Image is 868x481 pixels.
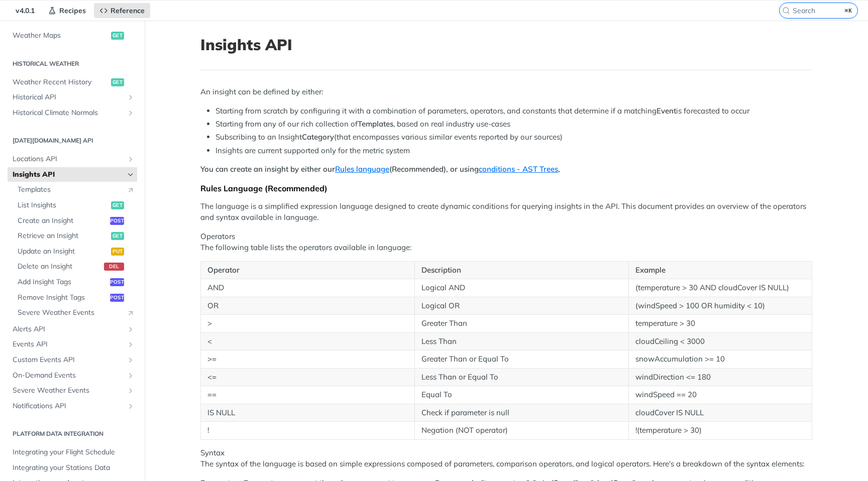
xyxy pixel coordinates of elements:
[200,183,812,193] div: Rules Language (Recommended)
[18,262,101,272] span: Delete an Insight
[111,201,124,209] span: get
[13,259,137,274] a: Delete an Insightdel
[414,368,628,386] td: Less Than or Equal To
[8,429,137,438] h2: Platform DATA integration
[200,86,812,98] p: An insight can be defined by either:
[200,36,812,54] h1: Insights API
[110,294,124,302] span: post
[657,106,676,115] strong: Event
[8,383,137,398] a: Severe Weather EventsShow subpages for Severe Weather Events
[628,332,812,350] td: cloudCeiling < 3000
[215,145,812,157] li: Insights are current supported only for the metric system
[13,401,124,411] span: Notifications API
[628,261,812,279] th: Example
[13,275,137,290] a: Add Insight Tagspost
[13,108,124,118] span: Historical Climate Normals
[8,399,137,414] a: Notifications APIShow subpages for Notifications API
[127,155,135,163] button: Show subpages for Locations API
[13,213,137,228] a: Create an Insightpost
[414,404,628,422] td: Check if parameter is null
[110,278,124,286] span: post
[414,315,628,333] td: Greater Than
[628,404,812,422] td: cloudCover IS NULL
[13,154,124,164] span: Locations API
[13,339,124,349] span: Events API
[479,164,558,174] a: conditions - AST Trees
[201,368,415,386] td: <=
[13,92,124,102] span: Historical API
[8,368,137,383] a: On-Demand EventsShow subpages for On-Demand Events
[13,371,124,381] span: On-Demand Events
[201,297,415,315] td: OR
[18,216,107,226] span: Create an Insight
[127,402,135,410] button: Show subpages for Notifications API
[13,463,135,473] span: Integrating your Stations Data
[628,279,812,297] td: (temperature > 30 AND cloudCover IS NULL)
[8,90,137,105] a: Historical APIShow subpages for Historical API
[13,305,137,320] a: Severe Weather EventsLink
[201,261,415,279] th: Operator
[782,7,790,15] svg: Search
[628,368,812,386] td: windDirection <= 180
[127,356,135,364] button: Show subpages for Custom Events API
[13,182,137,197] a: TemplatesLink
[628,350,812,369] td: snowAccumulation >= 10
[127,109,135,117] button: Show subpages for Historical Climate Normals
[127,372,135,380] button: Show subpages for On-Demand Events
[8,460,137,475] a: Integrating your Stations Data
[201,279,415,297] td: AND
[13,77,108,87] span: Weather Recent History
[842,6,855,16] kbd: ⌘K
[215,105,812,117] li: Starting from scratch by configuring it with a combination of parameters, operators, and constant...
[13,355,124,365] span: Custom Events API
[8,352,137,368] a: Custom Events APIShow subpages for Custom Events API
[127,93,135,101] button: Show subpages for Historical API
[414,297,628,315] td: Logical OR
[8,105,137,121] a: Historical Climate NormalsShow subpages for Historical Climate Normals
[13,290,137,305] a: Remove Insight Tagspost
[358,119,393,129] strong: Templates
[13,170,124,180] span: Insights API
[111,78,124,86] span: get
[201,386,415,404] td: ==
[628,297,812,315] td: (windSpeed > 100 OR humidity < 10)
[201,332,415,350] td: <
[8,28,137,43] a: Weather Mapsget
[201,422,415,440] td: !
[200,231,812,254] p: Operators The following table lists the operators available in language:
[18,308,122,318] span: Severe Weather Events
[8,75,137,90] a: Weather Recent Historyget
[13,447,135,457] span: Integrating your Flight Schedule
[201,350,415,369] td: >=
[18,293,107,303] span: Remove Insight Tags
[201,315,415,333] td: >
[302,132,334,142] strong: Category
[110,217,124,225] span: post
[18,200,108,210] span: List Insights
[628,422,812,440] td: !(temperature > 30)
[8,136,137,145] h2: [DATE][DOMAIN_NAME] API
[414,422,628,440] td: Negation (NOT operator)
[127,387,135,395] button: Show subpages for Severe Weather Events
[200,164,560,174] strong: You can create an insight by either our (Recommended), or using ,
[200,201,812,223] p: The language is a simplified expression language designed to create dynamic conditions for queryi...
[215,118,812,130] li: Starting from any of our rich collection of , based on real industry use-cases
[127,340,135,348] button: Show subpages for Events API
[127,186,135,194] i: Link
[414,350,628,369] td: Greater Than or Equal To
[201,404,415,422] td: IS NULL
[414,332,628,350] td: Less Than
[335,164,389,174] a: Rules language
[127,325,135,333] button: Show subpages for Alerts API
[18,277,107,287] span: Add Insight Tags
[13,228,137,244] a: Retrieve an Insightget
[215,132,812,143] li: Subscribing to an Insight (that encompasses various similar events reported by our sources)
[200,447,812,470] p: Syntax The syntax of the language is based on simple expressions composed of parameters, comparis...
[104,263,124,271] span: del
[628,315,812,333] td: temperature > 30
[94,3,150,18] a: Reference
[43,3,91,18] a: Recipes
[8,152,137,167] a: Locations APIShow subpages for Locations API
[18,247,108,257] span: Update an Insight
[13,244,137,259] a: Update an Insightput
